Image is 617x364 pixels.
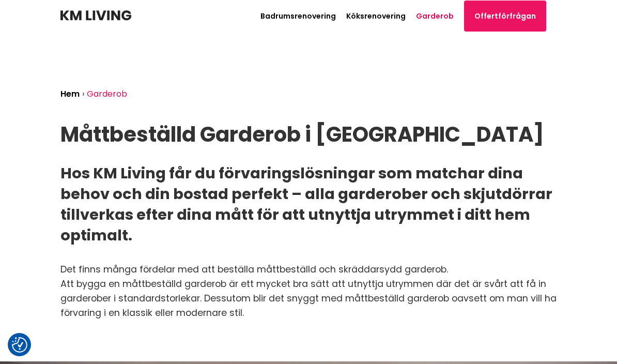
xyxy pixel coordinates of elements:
a: Garderob [416,11,454,21]
a: Köksrenovering [346,11,406,21]
a: Badrumsrenovering [260,11,336,21]
li: Garderob [87,90,130,98]
img: Revisit consent button [12,337,27,353]
h2: Hos KM Living får du förvaringslösningar som matchar dina behov och din bostad perfekt – alla gar... [60,163,557,246]
h1: Måttbeställd Garderob i [GEOGRAPHIC_DATA] [60,123,557,146]
p: Det finns många fördelar med att beställa måttbeställd och skräddarsydd garderob. Att bygga en må... [60,262,557,320]
button: Samtyckesinställningar [12,337,27,353]
li: › [82,90,87,98]
a: Offertförfrågan [464,1,546,32]
img: KM Living [60,10,131,21]
a: Hem [60,88,80,100]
